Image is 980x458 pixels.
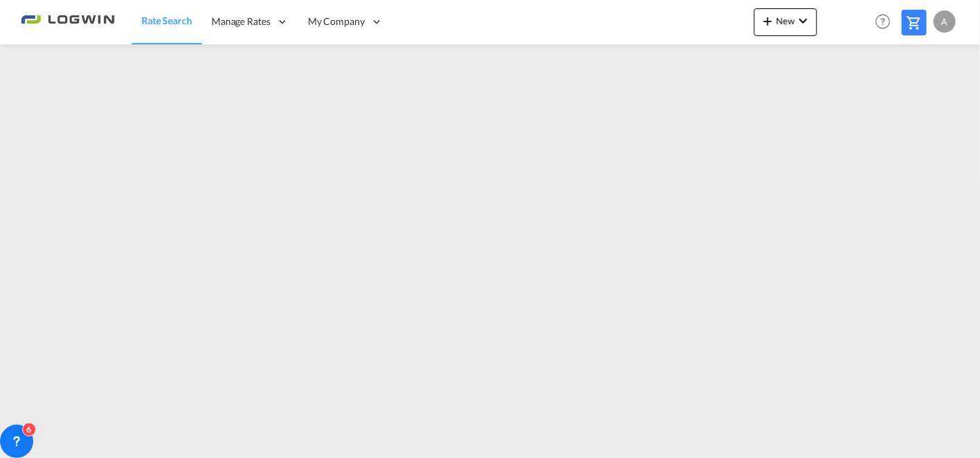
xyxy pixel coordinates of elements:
[141,15,192,26] span: Rate Search
[308,15,365,28] span: My Company
[212,15,270,28] span: Manage Rates
[934,10,956,33] div: A
[754,8,817,36] button: icon-plus 400-fgNewicon-chevron-down
[795,12,811,29] md-icon: icon-chevron-down
[759,12,776,29] md-icon: icon-plus 400-fg
[871,10,902,35] div: Help
[871,10,895,33] span: Help
[21,6,114,37] img: 2761ae10d95411efa20a1f5e0282d2d7.png
[759,15,811,26] span: New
